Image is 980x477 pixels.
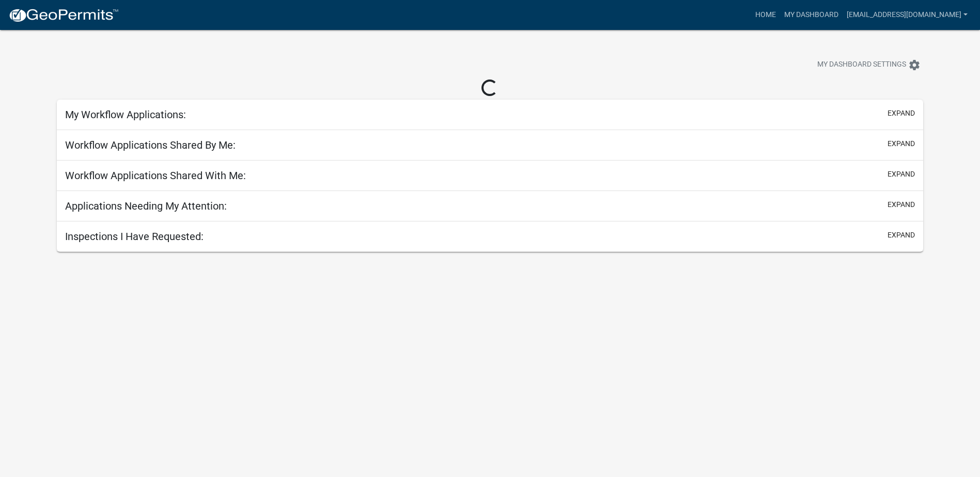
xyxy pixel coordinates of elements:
[843,5,972,25] a: [EMAIL_ADDRESS][DOMAIN_NAME]
[65,230,204,243] h5: Inspections I Have Requested:
[65,139,236,151] h5: Workflow Applications Shared By Me:
[65,169,246,182] h5: Workflow Applications Shared With Me:
[908,59,921,71] i: settings
[65,108,186,121] h5: My Workflow Applications:
[888,169,915,180] button: expand
[809,55,929,75] button: My Dashboard Settingssettings
[751,5,780,25] a: Home
[888,108,915,119] button: expand
[888,138,915,149] button: expand
[65,200,227,212] h5: Applications Needing My Attention:
[780,5,843,25] a: My Dashboard
[888,230,915,241] button: expand
[888,199,915,210] button: expand
[817,59,906,71] span: My Dashboard Settings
